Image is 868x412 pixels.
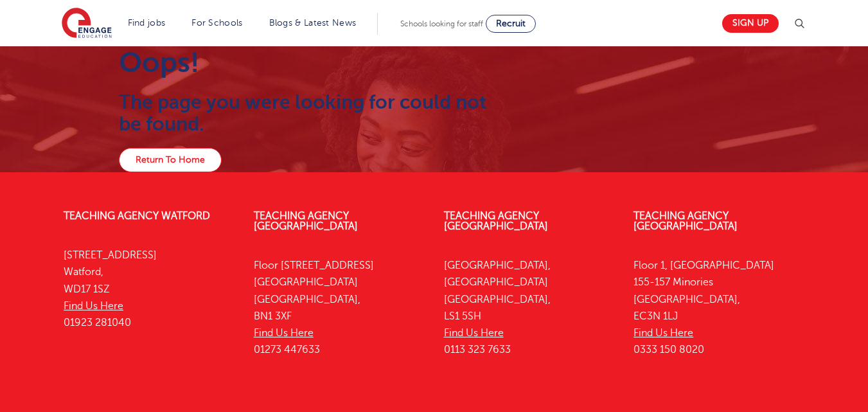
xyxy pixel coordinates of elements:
[119,91,490,135] h2: The page you were looking for could not be found.
[191,18,242,28] a: For Schools
[633,327,693,339] a: Find Us Here
[64,210,210,222] a: Teaching Agency Watford
[444,327,504,339] a: Find Us Here
[444,257,615,359] p: [GEOGRAPHIC_DATA], [GEOGRAPHIC_DATA] [GEOGRAPHIC_DATA], LS1 5SH 0113 323 7633
[633,210,738,232] a: Teaching Agency [GEOGRAPHIC_DATA]
[633,257,804,359] p: Floor 1, [GEOGRAPHIC_DATA] 155-157 Minories [GEOGRAPHIC_DATA], EC3N 1LJ 0333 150 8020
[486,15,536,33] a: Recruit
[722,14,779,33] a: Sign up
[269,18,357,28] a: Blogs & Latest News
[254,257,425,359] p: Floor [STREET_ADDRESS] [GEOGRAPHIC_DATA] [GEOGRAPHIC_DATA], BN1 3XF 01273 447633
[496,19,526,28] span: Recruit
[254,327,314,339] a: Find Us Here
[119,46,490,78] h1: Oops!
[62,8,112,40] img: Engage Education
[64,300,123,312] a: Find Us Here
[444,210,548,232] a: Teaching Agency [GEOGRAPHIC_DATA]
[400,19,483,28] span: Schools looking for staff
[128,18,166,28] a: Find jobs
[119,148,222,172] a: Return To Home
[64,247,235,331] p: [STREET_ADDRESS] Watford, WD17 1SZ 01923 281040
[254,210,358,232] a: Teaching Agency [GEOGRAPHIC_DATA]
